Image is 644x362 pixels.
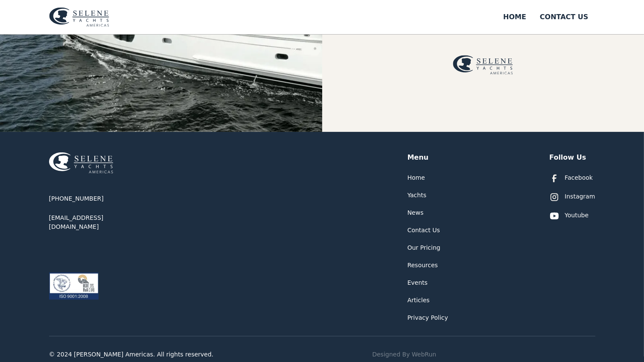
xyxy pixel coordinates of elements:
[565,192,595,201] div: Instagram
[408,173,425,182] a: Home
[49,7,109,27] img: logo
[408,208,424,217] a: News
[49,213,152,231] a: [EMAIL_ADDRESS][DOMAIN_NAME]
[549,192,595,202] a: Instagram
[549,211,589,221] a: Youtube
[408,313,448,322] a: Privacy Policy
[372,350,436,359] a: Designed By WebRun
[565,211,589,220] div: Youtube
[408,261,438,270] a: Resources
[540,12,589,22] div: Contact US
[408,243,440,252] a: Our Pricing
[549,173,593,184] a: Facebook
[565,173,593,182] div: Facebook
[408,278,428,287] a: Events
[549,152,586,163] div: Follow Us
[503,12,526,22] div: Home
[49,194,104,203] a: [PHONE_NUMBER]
[453,55,513,75] img: logo
[49,350,214,359] div: © 2024 [PERSON_NAME] Americas. All rights reserved.
[408,226,440,235] a: Contact Us
[408,191,427,200] a: Yachts
[49,272,99,300] img: ISO 9001:2008 certification logos for ABS Quality Evaluations and RvA Management Systems.
[408,296,430,305] a: Articles
[408,152,429,163] div: Menu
